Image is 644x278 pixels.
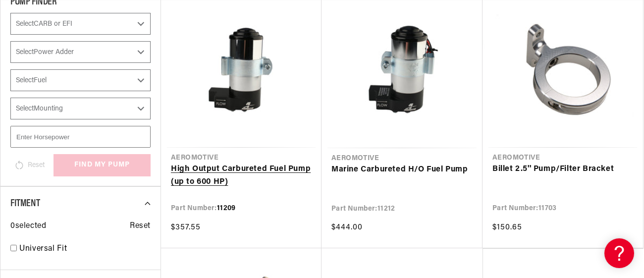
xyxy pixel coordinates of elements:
[492,163,633,176] a: Billet 2.5'' Pump/Filter Bracket
[10,126,151,148] input: Enter Horsepower
[10,13,151,35] select: CARB or EFI
[10,41,151,63] select: Power Adder
[10,220,46,233] span: 0 selected
[10,199,40,209] span: Fitment
[19,243,151,256] a: Universal Fit
[10,69,151,91] select: Fuel
[10,98,151,119] select: Mounting
[130,220,151,233] span: Reset
[331,164,473,176] a: Marine Carbureted H/O Fuel Pump
[171,163,312,188] a: High Output Carbureted Fuel Pump (up to 600 HP)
